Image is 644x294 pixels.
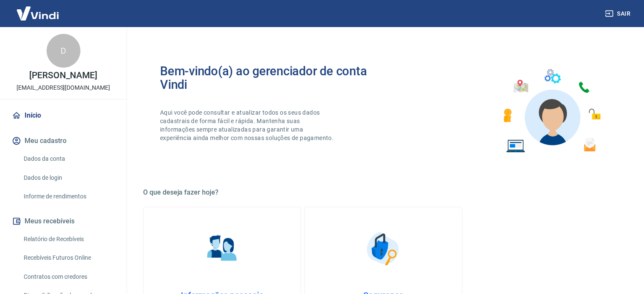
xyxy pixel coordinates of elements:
p: [EMAIL_ADDRESS][DOMAIN_NAME] [17,83,110,92]
button: Meus recebíveis [10,212,116,231]
button: Sair [603,6,634,22]
img: Imagem de um avatar masculino com diversos icones exemplificando as funcionalidades do gerenciado... [496,64,607,158]
div: D [47,34,80,68]
a: Recebíveis Futuros Online [20,249,116,267]
a: Dados de login [20,169,116,187]
img: Informações pessoais [201,228,243,270]
h2: Bem-vindo(a) ao gerenciador de conta Vindi [160,64,384,91]
a: Início [10,106,116,125]
a: Relatório de Recebíveis [20,231,116,248]
a: Dados da conta [20,150,116,168]
p: [PERSON_NAME] [29,71,97,80]
a: Contratos com credores [20,268,116,286]
p: Aqui você pode consultar e atualizar todos os seus dados cadastrais de forma fácil e rápida. Mant... [160,108,335,142]
a: Informe de rendimentos [20,188,116,205]
button: Meu cadastro [10,132,116,150]
h5: O que deseja fazer hoje? [143,188,624,197]
img: Segurança [362,228,405,270]
img: Vindi [10,0,65,26]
